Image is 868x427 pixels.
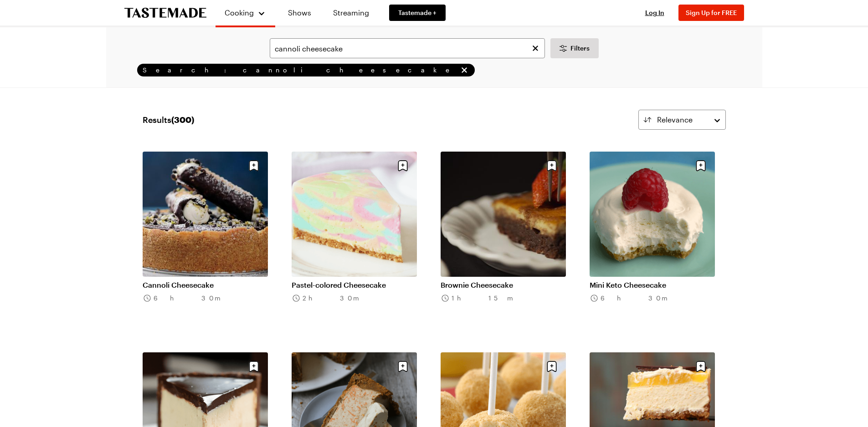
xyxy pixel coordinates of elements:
[225,8,254,17] span: Cooking
[543,358,560,375] button: Save recipe
[441,280,566,290] a: Brownie Cheesecake
[678,5,744,21] button: Sign Up for FREE
[637,8,673,17] button: Log In
[292,280,417,290] a: Pastel-colored Cheesecake
[270,38,545,58] input: Search for a Recipe
[657,114,693,125] span: Relevance
[686,9,737,16] span: Sign Up for FREE
[590,280,715,290] a: Mini Keto Cheesecake
[570,44,590,53] span: Filters
[245,157,262,174] button: Save recipe
[143,280,268,290] a: Cannoli Cheesecake
[394,358,411,375] button: Save recipe
[543,157,560,174] button: Save recipe
[389,5,446,21] a: Tastemade +
[171,115,194,125] span: ( 300 )
[550,38,599,58] button: Desktop filters
[398,8,437,17] span: Tastemade +
[459,65,469,75] button: remove Search: cannoli cheesecake
[692,157,709,174] button: Save recipe
[245,358,262,375] button: Save recipe
[143,66,457,74] span: Search: cannoli cheesecake
[124,8,206,18] a: To Tastemade Home Page
[638,110,726,130] button: Relevance
[143,113,194,126] span: Results
[530,43,540,53] button: Clear search
[394,157,411,174] button: Save recipe
[645,9,664,16] span: Log In
[692,358,709,375] button: Save recipe
[225,4,266,22] button: Cooking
